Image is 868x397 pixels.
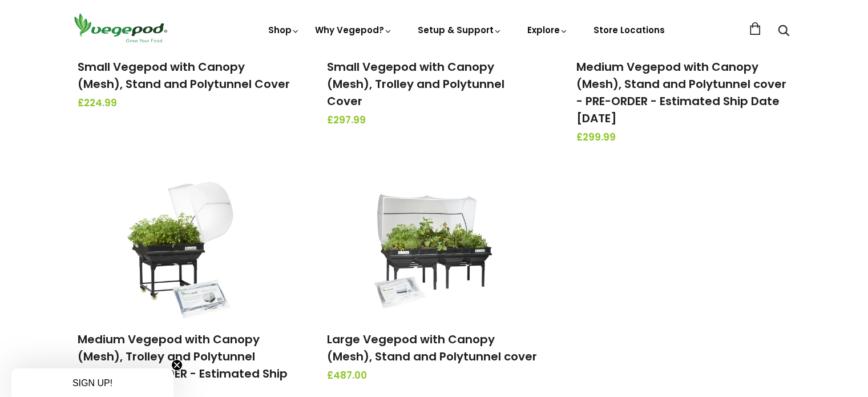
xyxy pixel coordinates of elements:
span: £487.00 [327,368,541,383]
button: Close teaser [171,359,183,371]
a: Why Vegepod? [315,24,393,36]
img: Vegepod [69,11,172,44]
div: SIGN UP!Close teaser [11,368,173,397]
img: Medium Vegepod with Canopy (Mesh), Trolley and Polytunnel Cover - PRE-ORDER - Estimated Ship Date... [124,175,244,318]
a: Store Locations [594,24,665,36]
a: Large Vegepod with Canopy (Mesh), Stand and Polytunnel cover [327,331,537,364]
span: £224.99 [78,96,292,111]
a: Setup & Support [418,24,502,36]
a: Search [778,26,789,38]
img: Large Vegepod with Canopy (Mesh), Stand and Polytunnel cover [374,175,494,318]
a: Medium Vegepod with Canopy (Mesh), Stand and Polytunnel cover - PRE-ORDER - Estimated Ship Date [... [576,59,786,126]
a: Small Vegepod with Canopy (Mesh), Trolley and Polytunnel Cover [327,59,504,109]
a: Explore [527,24,568,36]
span: £297.99 [327,113,541,128]
span: SIGN UP! [72,378,112,388]
a: Small Vegepod with Canopy (Mesh), Stand and Polytunnel Cover [78,59,290,92]
a: Shop [268,24,300,36]
span: £299.99 [576,130,790,145]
